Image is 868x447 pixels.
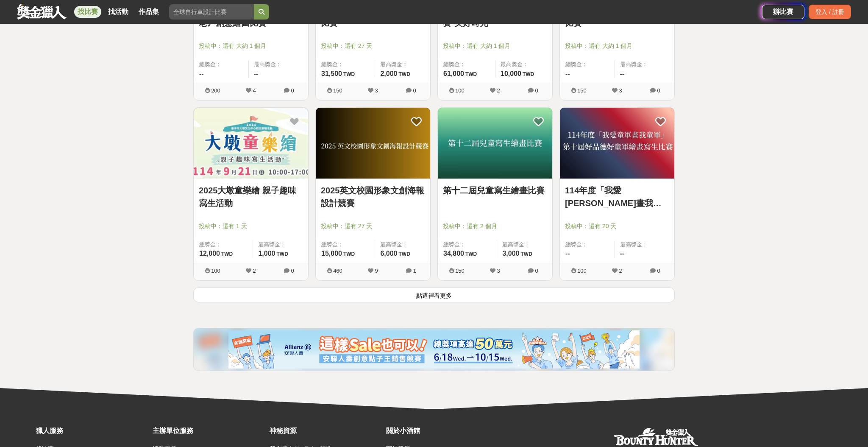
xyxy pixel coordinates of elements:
[36,426,148,436] div: 獵人服務
[380,70,397,77] span: 2,000
[291,268,294,274] span: 0
[657,268,660,274] span: 0
[619,268,622,274] span: 2
[399,71,410,77] span: TWD
[809,5,851,19] div: 登入 / 註冊
[343,251,355,257] span: TWD
[199,222,303,231] span: 投稿中：還有 1 天
[169,4,254,20] input: 全球自行車設計比賽
[321,60,370,69] span: 總獎金：
[253,87,256,94] span: 4
[455,87,465,94] span: 100
[375,268,378,274] span: 9
[321,240,370,249] span: 總獎金：
[465,71,477,77] span: TWD
[565,60,609,69] span: 總獎金：
[565,184,669,210] a: 114年度「我愛[PERSON_NAME]畫我[PERSON_NAME]」第十屆好品德好[PERSON_NAME]繪畫寫生比賽
[321,222,425,231] span: 投稿中：還有 27 天
[153,426,265,436] div: 主辦單位服務
[380,60,425,69] span: 最高獎金：
[199,60,243,69] span: 總獎金：
[380,250,397,257] span: 6,000
[501,70,521,77] span: 10,000
[438,108,552,179] img: Cover Image
[535,268,538,274] span: 0
[455,268,465,274] span: 150
[333,87,342,94] span: 150
[413,87,416,94] span: 0
[375,87,378,94] span: 3
[199,250,220,257] span: 12,000
[321,184,425,210] a: 2025英文校園形象文創海報設計競賽
[443,70,464,77] span: 61,000
[199,70,204,77] span: --
[565,240,609,249] span: 總獎金：
[413,268,416,274] span: 1
[74,6,101,18] a: 找比賽
[565,70,570,77] span: --
[270,426,382,436] div: 神秘資源
[521,251,532,257] span: TWD
[535,87,538,94] span: 0
[497,268,500,274] span: 3
[501,60,547,69] span: 最高獎金：
[502,240,547,249] span: 最高獎金：
[523,71,534,77] span: TWD
[135,6,162,18] a: 作品集
[321,42,425,50] span: 投稿中：還有 27 天
[343,71,355,77] span: TWD
[193,288,675,302] button: 點這裡看更多
[620,70,625,77] span: --
[105,6,132,18] a: 找活動
[619,87,622,94] span: 3
[380,240,425,249] span: 最高獎金：
[211,268,220,274] span: 100
[577,268,587,274] span: 100
[199,42,303,50] span: 投稿中：還有 大約 1 個月
[228,330,640,369] img: cf4fb443-4ad2-4338-9fa3-b46b0bf5d316.png
[291,87,294,94] span: 0
[443,240,492,249] span: 總獎金：
[620,250,625,257] span: --
[502,250,519,257] span: 3,000
[277,251,288,257] span: TWD
[443,222,547,231] span: 投稿中：還有 2 個月
[199,240,248,249] span: 總獎金：
[443,60,490,69] span: 總獎金：
[620,60,670,69] span: 最高獎金：
[577,87,587,94] span: 150
[443,184,547,197] a: 第十二屆兒童寫生繪畫比賽
[258,240,303,249] span: 最高獎金：
[657,87,660,94] span: 0
[253,268,256,274] span: 2
[194,108,308,179] img: Cover Image
[560,108,674,179] img: Cover Image
[762,5,804,19] a: 辦比賽
[254,60,303,69] span: 最高獎金：
[497,87,500,94] span: 2
[254,70,259,77] span: --
[333,268,342,274] span: 460
[565,250,570,257] span: --
[465,251,477,257] span: TWD
[565,222,669,231] span: 投稿中：還有 20 天
[443,250,464,257] span: 34,800
[386,426,498,436] div: 關於小酒館
[258,250,275,257] span: 1,000
[221,251,233,257] span: TWD
[620,240,670,249] span: 最高獎金：
[565,42,669,50] span: 投稿中：還有 大約 1 個月
[211,87,220,94] span: 200
[399,251,410,257] span: TWD
[199,184,303,210] a: 2025大墩童樂繪 親子趣味寫生活動
[443,42,547,50] span: 投稿中：還有 大約 1 個月
[321,70,342,77] span: 31,500
[321,250,342,257] span: 15,000
[316,108,430,179] img: Cover Image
